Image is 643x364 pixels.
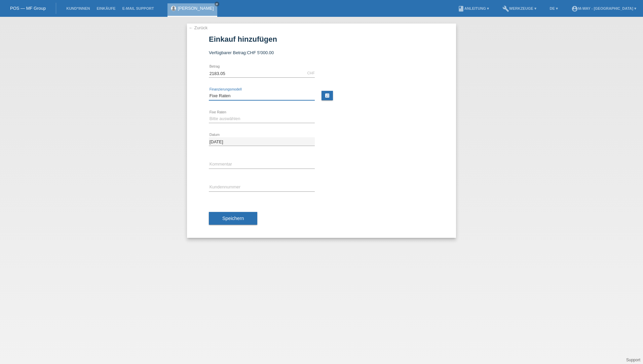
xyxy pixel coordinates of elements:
a: POS — MF Group [10,6,46,11]
a: [PERSON_NAME] [178,6,214,11]
i: account_circle [571,5,578,12]
div: CHF [307,71,315,75]
a: Einkäufe [93,6,119,10]
a: bookAnleitung ▾ [454,6,492,10]
i: book [458,5,464,12]
button: Speichern [209,212,257,225]
a: E-Mail Support [119,6,157,10]
span: Speichern [222,216,244,221]
i: calculate [325,93,330,98]
i: build [502,5,509,12]
a: ← Zurück [189,25,207,30]
a: close [215,2,219,6]
a: buildWerkzeuge ▾ [499,6,540,10]
h1: Einkauf hinzufügen [209,35,434,43]
i: close [215,2,219,6]
a: Support [626,358,640,362]
a: DE ▾ [546,6,561,10]
a: calculate [321,91,333,100]
a: Kund*innen [63,6,93,10]
span: CHF 5'000.00 [247,50,274,55]
a: account_circlem-way - [GEOGRAPHIC_DATA] ▾ [568,6,640,10]
div: Verfügbarer Betrag: [209,50,434,55]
